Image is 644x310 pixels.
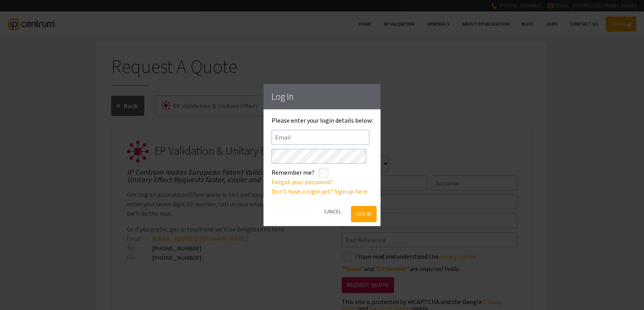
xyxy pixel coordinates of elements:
a: Don't have a login yet? Sign up here. [272,187,369,195]
button: Log In [351,206,376,222]
label: Remember me? [272,168,315,177]
div: Please enter your login details below: [272,117,373,196]
label: styled-checkbox [318,168,329,178]
a: Forgot your password? [272,178,333,186]
input: Email [272,130,370,145]
button: Cancel [318,202,346,222]
h1: Log In [272,92,373,101]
